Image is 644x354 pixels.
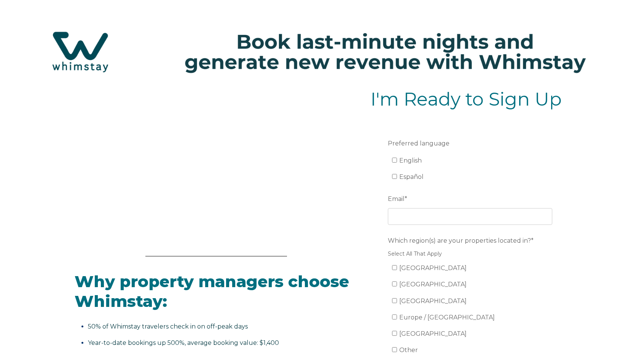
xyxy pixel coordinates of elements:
input: [GEOGRAPHIC_DATA] [392,265,397,270]
input: Europe / [GEOGRAPHIC_DATA] [392,314,397,319]
span: Email [388,193,405,205]
input: [GEOGRAPHIC_DATA] [392,281,397,286]
span: [GEOGRAPHIC_DATA] [399,281,467,288]
span: Year-to-date bookings up 500%, average booking value: $1,400 [88,339,279,346]
span: English [399,157,422,164]
span: [GEOGRAPHIC_DATA] [399,264,467,272]
input: [GEOGRAPHIC_DATA] [392,298,397,303]
legend: Select All That Apply [388,250,552,258]
input: Español [392,174,397,179]
span: I'm Ready to Sign Up [371,88,562,110]
input: [GEOGRAPHIC_DATA] [392,331,397,336]
span: Español [399,173,424,180]
span: Other [399,346,418,354]
span: [GEOGRAPHIC_DATA] [399,330,467,337]
span: 50% of Whimstay travelers check in on off-peak days [88,323,248,330]
span: Which region(s) are your properties located in?* [388,235,534,247]
input: Other [392,347,397,352]
span: Preferred language [388,137,450,149]
img: Hubspot header for SSOB (4) [8,19,636,85]
span: Why property managers choose Whimstay: [75,272,349,311]
span: [GEOGRAPHIC_DATA] [399,297,467,305]
input: English [392,158,397,163]
span: Europe / [GEOGRAPHIC_DATA] [399,314,495,321]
